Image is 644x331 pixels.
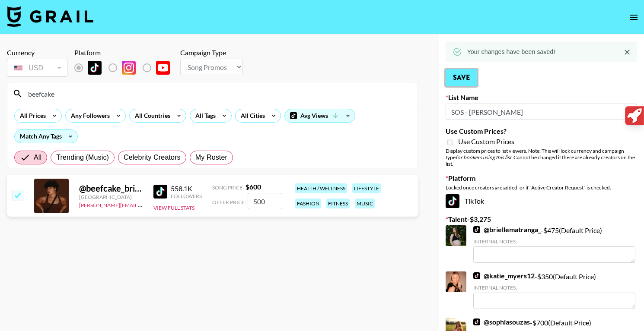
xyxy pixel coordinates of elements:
div: Remove selected talent to change your currency [7,57,67,79]
img: TikTok [446,194,459,208]
div: Avg Views [285,109,355,122]
div: 558.1K [171,184,202,193]
img: Grail Talent [7,6,93,27]
button: Close [621,46,634,59]
div: USD [9,60,66,76]
span: Trending (Music) [56,152,109,163]
label: Use Custom Prices? [446,127,637,136]
a: @katie_myers12 [473,271,535,280]
div: Followers [171,193,202,199]
div: All Countries [130,109,172,122]
strong: $ 600 [245,183,261,191]
a: [PERSON_NAME][EMAIL_ADDRESS][PERSON_NAME][DOMAIN_NAME] [79,200,248,208]
em: for bookers using this list [456,154,511,161]
img: TikTok [153,185,167,199]
div: TikTok [446,194,637,208]
div: health / wellness [295,183,347,193]
span: Celebrity Creators [124,152,181,163]
div: fashion [295,199,321,208]
div: Your changes have been saved! [467,44,555,60]
span: Use Custom Prices [458,137,514,146]
div: - $ 475 (Default Price) [473,225,635,263]
div: Remove selected talent to change platforms [74,59,177,77]
img: TikTok [473,318,480,325]
div: Locked once creators are added, or if "Active Creator Request" is checked. [446,184,637,191]
img: TikTok [88,61,102,75]
button: View Full Stats [153,205,194,211]
div: All Prices [15,109,48,122]
span: Offer Price: [212,199,246,205]
img: TikTok [473,226,480,233]
div: @ beefcake_brina [79,183,143,194]
button: Save [446,69,477,86]
label: Platform [446,174,637,183]
div: Platform [74,48,177,57]
img: TikTok [473,272,480,279]
a: @briellematranga_ [473,225,541,234]
div: All Tags [190,109,217,122]
div: Currency [7,48,67,57]
div: Campaign Type [180,48,243,57]
span: My Roster [195,152,227,163]
button: open drawer [625,9,642,26]
span: All [34,152,41,163]
div: lifestyle [352,183,381,193]
img: Instagram [122,61,136,75]
input: 600 [248,193,282,209]
div: Any Followers [66,109,112,122]
label: List Name [446,93,637,102]
div: Display custom prices to list viewers. Note: This will lock currency and campaign type . Cannot b... [446,148,637,167]
a: @sophiasouzas [473,318,530,326]
div: Internal Notes: [473,238,635,245]
input: Search by User Name [23,87,412,101]
img: YouTube [156,61,170,75]
div: Internal Notes: [473,284,635,291]
div: Match Any Tags [15,130,77,143]
span: Song Price: [212,184,244,191]
div: - $ 350 (Default Price) [473,271,635,309]
div: All Cities [236,109,267,122]
div: music [355,199,375,208]
div: [GEOGRAPHIC_DATA] [79,194,143,200]
label: Talent - $ 3,275 [446,215,637,224]
div: fitness [326,199,350,208]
